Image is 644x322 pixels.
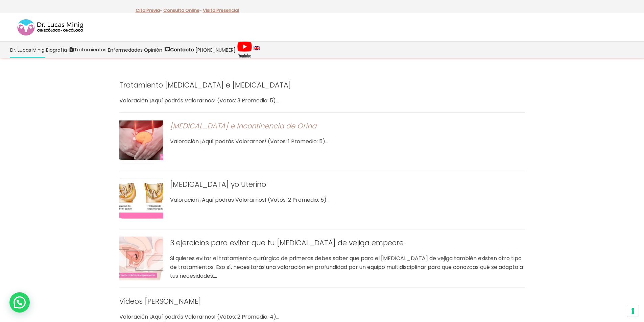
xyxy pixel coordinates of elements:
[46,46,67,54] span: Biografía
[143,42,163,58] a: Opinión
[9,42,45,58] a: Dr. Lucas Minig
[136,7,160,14] a: Cita Previa
[163,6,202,15] p: -
[119,96,525,105] p: Valoración ¡Aquí podrás Valorarnos! (Votos: 3 Promedio: 5)
[195,42,236,58] a: [PHONE_NUMBER]
[170,238,404,248] a: 3 ejercicios para evitar que tu [MEDICAL_DATA] de vejiga empeore
[119,120,163,164] img: incontinencia de orina mujer
[107,42,143,58] a: Enfermedades
[627,305,639,317] button: Sus preferencias de consentimiento para tecnologías de seguimiento
[68,42,107,58] a: Tratamientos
[163,7,199,14] a: Consulta Online
[119,178,163,222] img: prolapso uterino definición
[170,121,316,131] a: [MEDICAL_DATA] e Incontinencia de Orina
[163,42,195,58] a: Contacto
[170,196,525,204] p: Valoración ¡Aquí podrás Valorarnos! (Votos: 2 Promedio: 5)
[195,46,236,54] span: [PHONE_NUMBER]
[10,46,45,54] span: Dr. Lucas Minig
[119,80,291,90] a: Tratamiento [MEDICAL_DATA] e [MEDICAL_DATA]
[45,42,68,58] a: Biografía
[74,46,106,54] span: Tratamientos
[108,46,143,54] span: Enfermedades
[170,46,194,53] strong: Contacto
[237,41,252,58] img: Videos Youtube Ginecología
[119,313,525,321] p: Valoración ¡Aquí podrás Valorarnos! (Votos: 2 Promedio: 4)
[170,137,525,146] p: Valoración ¡Aquí podrás Valorarnos! (Votos: 1 Promedio: 5)
[236,42,253,58] a: Videos Youtube Ginecología
[119,296,201,306] a: Videos [PERSON_NAME]
[144,46,162,54] span: Opinión
[253,42,260,58] a: language english
[170,179,266,189] a: [MEDICAL_DATA] yo Uterino
[170,254,525,280] p: Si quieres evitar el tratamiento quirúrgico de primeras debes saber que para el [MEDICAL_DATA] de...
[136,6,162,15] p: -
[254,46,260,50] img: language english
[203,7,239,14] a: Visita Presencial
[9,292,30,313] div: WhatsApp contact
